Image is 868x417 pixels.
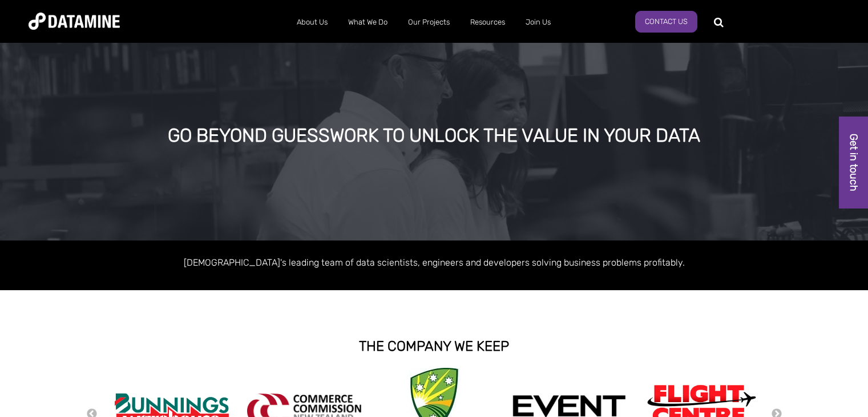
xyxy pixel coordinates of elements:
img: Datamine [29,13,120,30]
a: Join Us [515,7,561,37]
a: About Us [286,7,338,37]
strong: THE COMPANY WE KEEP [359,338,509,354]
a: Contact Us [635,11,697,33]
p: [DEMOGRAPHIC_DATA]'s leading team of data scientists, engineers and developers solving business p... [109,255,760,270]
div: GO BEYOND GUESSWORK TO UNLOCK THE VALUE IN YOUR DATA [102,126,767,146]
a: What We Do [338,7,398,37]
a: Get in touch [839,117,868,209]
a: Our Projects [398,7,460,37]
a: Resources [460,7,515,37]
